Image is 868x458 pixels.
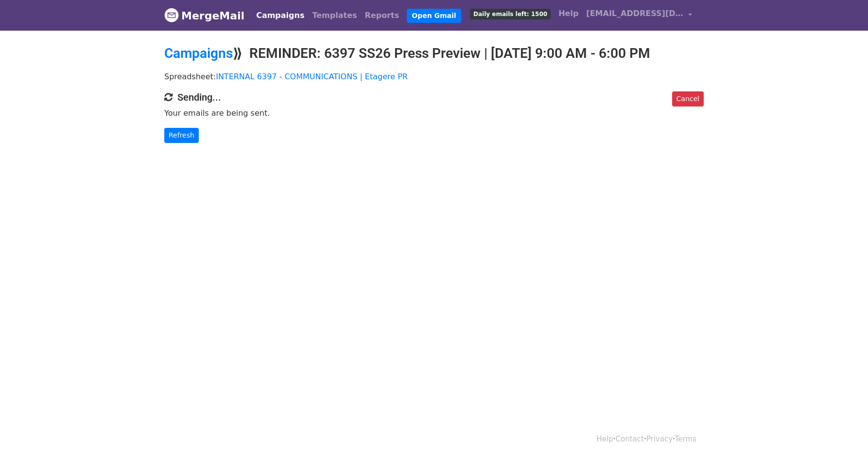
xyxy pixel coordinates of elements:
a: [EMAIL_ADDRESS][DOMAIN_NAME] [582,4,696,27]
img: MergeMail logo [164,8,179,22]
a: Open Gmail [407,9,461,23]
p: Your emails are being sent. [164,108,704,118]
a: Privacy [646,435,673,443]
a: Reports [361,6,403,25]
span: [EMAIL_ADDRESS][DOMAIN_NAME] [586,8,683,19]
h2: ⟫ REMINDER: 6397 SS26 Press Preview | [DATE] 9:00 AM - 6:00 PM [164,45,704,62]
a: Help [555,4,582,23]
a: Contact [616,435,644,443]
span: Daily emails left: 1500 [470,9,551,19]
a: INTERNAL 6397 - COMMUNICATIONS | Etagere PR [216,72,408,81]
a: Cancel [672,91,704,106]
a: Terms [675,435,696,443]
a: Campaigns [164,45,233,61]
a: Help [597,435,613,443]
a: Refresh [164,128,199,143]
a: MergeMail [164,5,244,26]
p: Spreadsheet: [164,71,704,82]
h4: Sending... [164,91,704,103]
a: Campaigns [252,6,308,25]
a: Templates [308,6,361,25]
a: Daily emails left: 1500 [466,4,555,23]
